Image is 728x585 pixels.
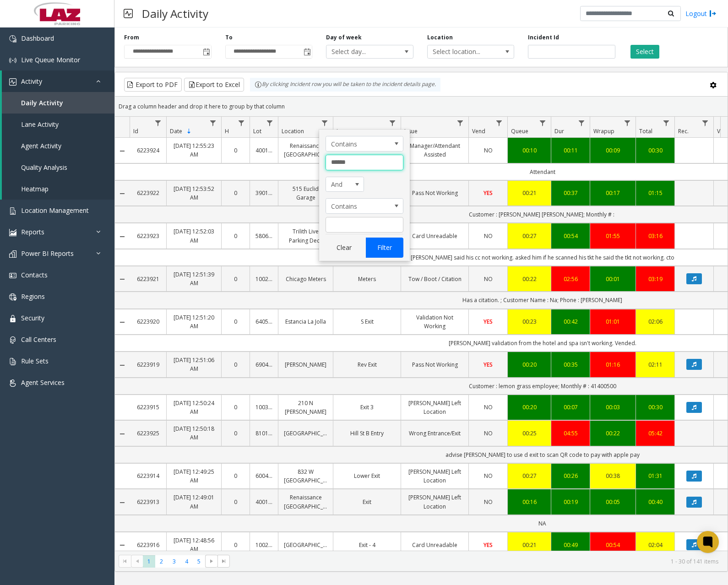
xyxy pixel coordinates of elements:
[513,232,545,240] a: 00:27
[21,34,54,43] span: Dashboard
[339,317,395,326] a: S Exit
[484,403,493,411] span: NO
[641,429,669,438] a: 05:42
[596,232,630,240] a: 01:55
[135,403,161,412] a: 6223915
[2,70,114,92] a: Activity
[407,429,463,438] a: Wrong Entrance/Exit
[709,9,717,18] img: logout
[557,498,584,506] a: 00:19
[225,33,233,42] label: To
[255,429,272,438] a: 810116
[227,317,244,326] a: 0
[641,232,669,240] a: 03:16
[339,403,395,412] a: Exit 3
[115,98,728,114] div: Drag a column header and drop it here to group by that column
[255,541,272,549] a: 100221
[9,379,16,387] img: 'icon'
[641,541,669,549] a: 02:04
[227,429,244,438] a: 0
[284,317,327,326] a: Estancia La Jolla
[284,184,327,202] a: 515 Euclid Garage
[235,117,248,129] a: H Filter Menu
[474,541,502,549] a: YES
[21,163,67,172] span: Quality Analysis
[474,232,502,240] a: NO
[227,403,244,412] a: 0
[513,189,545,197] a: 00:21
[284,467,327,485] a: 832 W [GEOGRAPHIC_DATA]
[326,238,363,258] button: Clear
[21,55,80,64] span: Live Queue Monitor
[407,313,463,330] a: Validation Not Working
[184,78,244,92] button: Export to Excel
[172,399,216,416] a: [DATE] 12:50:24 AM
[474,360,502,369] a: YES
[474,429,502,438] a: NO
[326,177,364,192] span: Location Filter Logic
[135,146,161,155] a: 6223924
[326,177,356,192] span: And
[284,541,327,549] a: [GEOGRAPHIC_DATA]
[115,430,130,438] a: Collapse Details
[115,147,130,155] a: Collapse Details
[699,117,712,129] a: Rec. Filter Menu
[484,541,493,549] span: YES
[484,318,493,325] span: YES
[124,2,133,25] img: pageIcon
[326,217,403,233] input: Location Filter
[284,399,327,416] a: 210 N [PERSON_NAME]
[172,313,216,330] a: [DATE] 12:51:20 AM
[21,357,49,365] span: Rule Sets
[9,78,16,86] img: 'icon'
[339,541,395,549] a: Exit - 4
[484,498,493,506] span: NO
[9,358,16,365] img: 'icon'
[513,498,545,506] a: 00:16
[255,471,272,480] a: 600440
[180,555,193,568] span: Page 4
[124,33,139,42] label: From
[557,232,584,240] a: 00:54
[557,541,584,549] a: 00:49
[9,35,16,43] img: 'icon'
[9,57,16,64] img: 'icon'
[172,536,216,553] a: [DATE] 12:48:56 AM
[319,117,331,129] a: Location Filter Menu
[2,157,114,178] a: Quality Analysis
[557,471,584,480] a: 00:26
[170,127,182,135] span: Date
[513,541,545,549] a: 00:21
[537,117,549,129] a: Queue Filter Menu
[557,275,584,283] a: 02:56
[2,178,114,200] a: Heatmap
[172,141,216,159] a: [DATE] 12:55:23 AM
[639,127,652,135] span: Total
[474,317,502,326] a: YES
[9,336,16,344] img: 'icon'
[282,127,304,135] span: Location
[339,275,395,283] a: Meters
[284,493,327,510] a: Renaissance [GEOGRAPHIC_DATA]
[115,233,130,240] a: Collapse Details
[641,189,669,197] div: 01:15
[337,127,349,135] span: Lane
[407,275,463,283] a: Tow / Boot / Citation
[621,117,634,129] a: Wrapup Filter Menu
[557,429,584,438] div: 04:55
[427,33,453,42] label: Location
[513,275,545,283] a: 00:22
[454,117,467,129] a: Issue Filter Menu
[630,45,659,59] button: Select
[135,189,161,197] a: 6223922
[21,314,44,322] span: Security
[407,541,463,549] a: Card Unreadable
[407,232,463,240] a: Card Unreadable
[115,276,130,283] a: Collapse Details
[513,429,545,438] div: 00:25
[641,317,669,326] a: 02:06
[207,117,219,129] a: Date Filter Menu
